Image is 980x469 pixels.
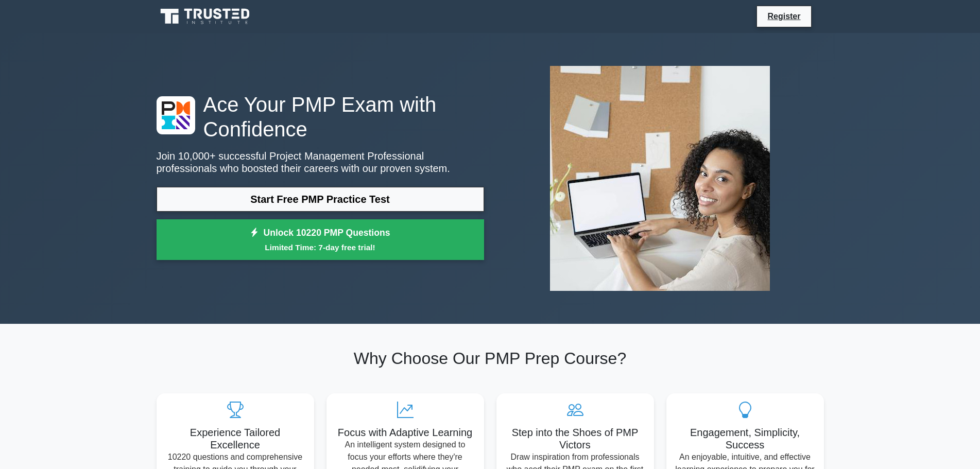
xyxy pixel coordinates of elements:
h5: Step into the Shoes of PMP Victors [505,426,646,451]
p: Join 10,000+ successful Project Management Professional professionals who boosted their careers w... [157,150,484,175]
a: Start Free PMP Practice Test [157,187,484,212]
h2: Why Choose Our PMP Prep Course? [157,349,824,368]
h5: Experience Tailored Excellence [165,426,306,451]
h5: Engagement, Simplicity, Success [675,426,816,451]
small: Limited Time: 7-day free trial! [169,241,471,253]
a: Register [761,10,806,23]
a: Unlock 10220 PMP QuestionsLimited Time: 7-day free trial! [157,219,484,260]
h1: Ace Your PMP Exam with Confidence [157,92,484,142]
h5: Focus with Adaptive Learning [335,426,476,439]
